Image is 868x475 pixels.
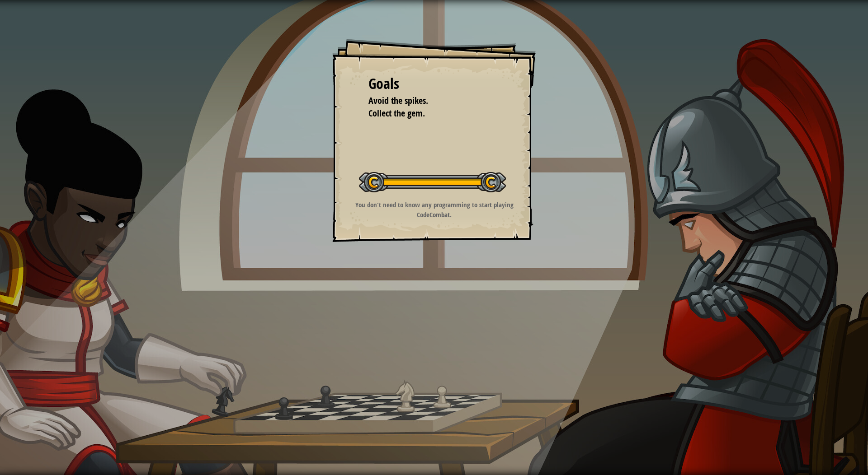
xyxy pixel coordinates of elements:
[357,94,497,107] li: Avoid the spikes.
[357,107,497,120] li: Collect the gem.
[368,107,425,119] span: Collect the gem.
[344,200,525,219] p: You don't need to know any programming to start playing CodeCombat.
[368,74,500,94] div: Goals
[368,94,428,107] span: Avoid the spikes.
